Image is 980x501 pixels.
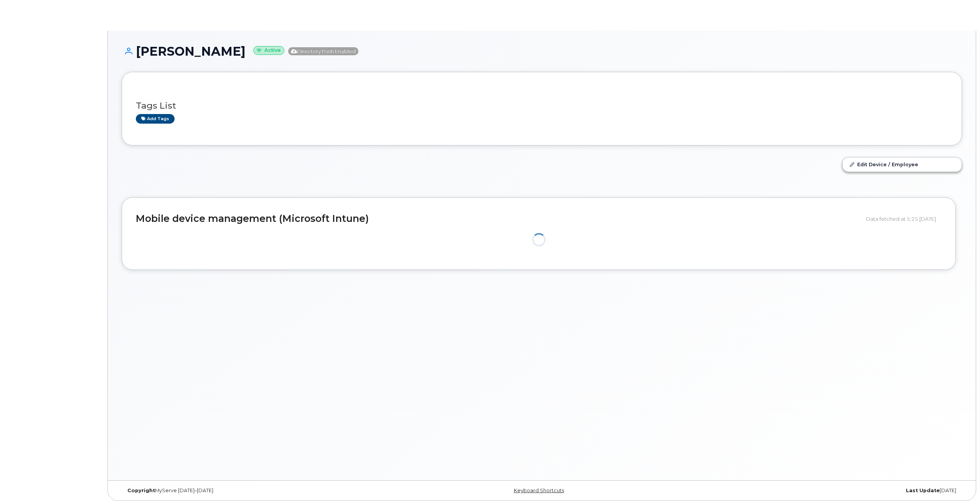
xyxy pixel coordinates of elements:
strong: Last Update [906,488,940,493]
div: Data fetched at 5:25 [DATE] [866,212,942,226]
h3: Tags List [136,101,948,111]
strong: Copyright [127,488,155,493]
a: Edit Device / Employee [843,157,962,171]
div: [DATE] [682,488,962,494]
span: Directory Push Enabled [288,47,358,55]
h2: Mobile device management (Microsoft Intune) [136,213,860,224]
small: Active [253,46,284,55]
a: Add tags [136,114,175,124]
h1: [PERSON_NAME] [122,45,962,58]
div: MyServe [DATE]–[DATE] [122,488,402,494]
a: Keyboard Shortcuts [514,488,564,493]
